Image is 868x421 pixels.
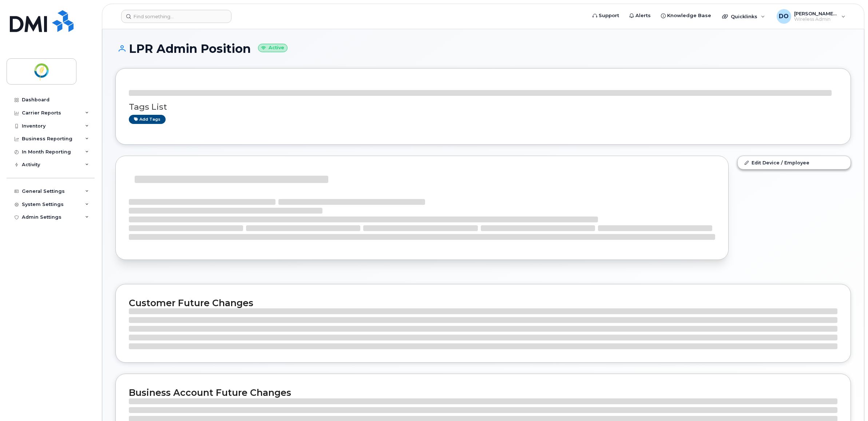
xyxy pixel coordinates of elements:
[258,44,288,52] small: Active
[129,115,166,124] a: Add tags
[115,42,851,55] h1: LPR Admin Position
[129,102,837,112] h3: Tags List
[738,156,851,169] a: Edit Device / Employee
[129,387,837,398] h2: Business Account Future Changes
[129,297,837,308] h2: Customer Future Changes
